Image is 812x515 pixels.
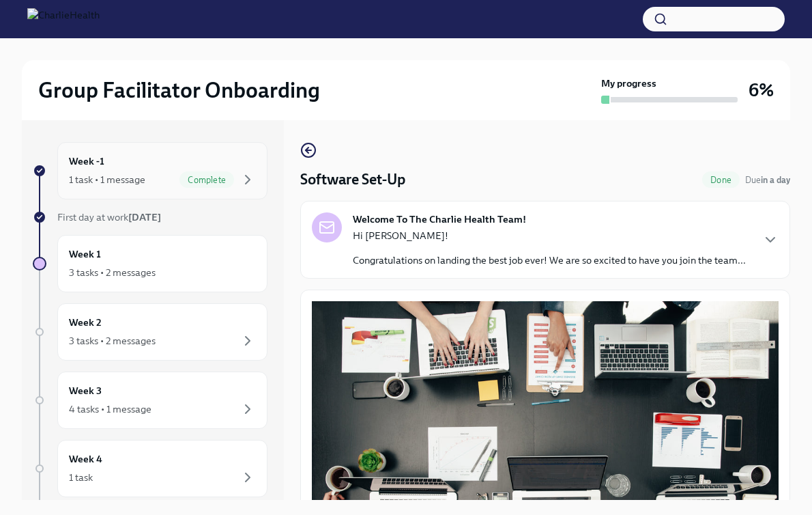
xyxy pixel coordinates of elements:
a: First day at work[DATE] [33,210,267,224]
div: 4 tasks • 1 message [69,402,151,416]
h4: Software Set-Up [300,169,405,190]
p: Congratulations on landing the best job ever! We are so excited to have you join the team... [353,253,746,267]
div: 1 task • 1 message [69,173,145,186]
strong: Welcome To The Charlie Health Team! [353,212,526,226]
div: 3 tasks • 2 messages [69,266,156,279]
a: Week 23 tasks • 2 messages [33,303,267,361]
strong: My progress [601,76,656,90]
a: Week 41 task [33,440,267,497]
h6: Week 3 [69,383,102,398]
strong: [DATE] [128,211,161,223]
a: Week 13 tasks • 2 messages [33,235,267,292]
h6: Week -1 [69,154,104,169]
p: Hi [PERSON_NAME]! [353,229,746,242]
span: First day at work [57,211,161,223]
strong: in a day [761,175,790,185]
img: CharlieHealth [27,8,100,30]
h6: Week 4 [69,451,102,467]
div: 1 task [69,471,93,484]
a: Week 34 tasks • 1 message [33,372,267,429]
span: August 19th, 2025 10:00 [745,173,790,186]
div: 3 tasks • 2 messages [69,334,156,348]
h2: Group Facilitator Onboarding [38,76,320,104]
h6: Week 1 [69,247,101,262]
span: Done [702,175,740,185]
a: Week -11 task • 1 messageComplete [33,142,267,199]
span: Complete [179,175,234,185]
span: Due [745,175,790,185]
h3: 6% [749,78,774,102]
h6: Week 2 [69,315,102,330]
